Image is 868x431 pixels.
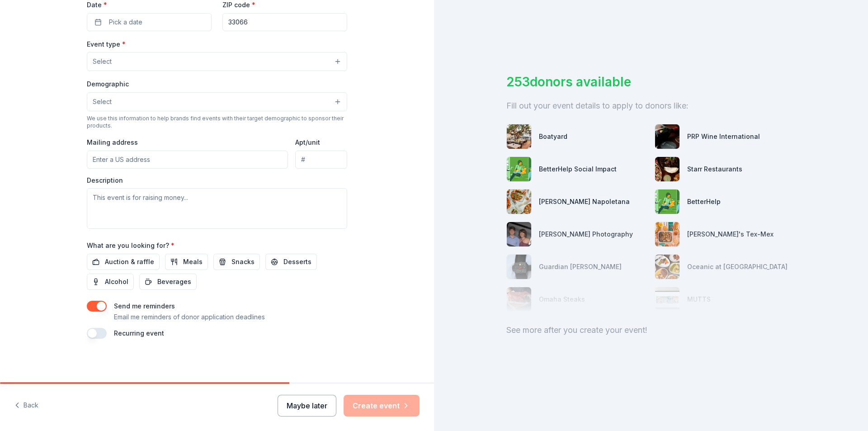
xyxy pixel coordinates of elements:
label: Date [87,0,212,9]
label: Description [87,176,123,185]
div: See more after you create your event! [506,323,796,337]
input: 12345 (U.S. only) [222,13,347,31]
div: PRP Wine International [687,131,760,142]
div: We use this information to help brands find events with their target demographic to sponsor their... [87,115,347,129]
label: ZIP code [222,0,255,9]
span: Snacks [231,256,255,267]
p: Email me reminders of donor application deadlines [114,312,265,322]
button: Select [87,52,347,71]
label: Mailing address [87,138,138,147]
div: BetterHelp [687,196,721,207]
button: Desserts [265,254,317,270]
span: Pick a date [109,17,142,28]
input: Enter a US address [87,151,288,169]
input: # [295,151,347,169]
img: photo for Starr Restaurants [655,157,679,181]
button: Alcohol [87,274,134,290]
div: Boatyard [539,131,567,142]
img: photo for BetterHelp Social Impact [507,157,531,181]
img: photo for Frank Pepe Pizzeria Napoletana [507,189,531,214]
div: 253 donors available [506,72,796,91]
div: Starr Restaurants [687,164,742,175]
img: photo for PRP Wine International [655,124,679,149]
button: Maybe later [278,395,336,417]
span: Alcohol [105,276,128,287]
span: Desserts [283,256,311,267]
div: [PERSON_NAME] Napoletana [539,196,630,207]
span: Select [93,96,112,107]
button: Snacks [213,254,260,270]
label: What are you looking for? [87,241,175,250]
button: Back [14,396,38,415]
label: Send me reminders [114,302,175,310]
span: Auction & raffle [105,256,154,267]
button: Select [87,92,347,111]
div: Fill out your event details to apply to donors like: [506,99,796,113]
button: Auction & raffle [87,254,160,270]
button: Beverages [139,274,197,290]
button: Meals [165,254,208,270]
span: Meals [183,256,203,267]
button: Pick a date [87,13,212,31]
img: photo for Boatyard [507,124,531,149]
div: BetterHelp Social Impact [539,164,617,175]
label: Demographic [87,80,129,89]
img: photo for BetterHelp [655,189,679,214]
label: Recurring event [114,329,164,337]
label: Apt/unit [295,138,320,147]
label: Event type [87,40,126,49]
span: Select [93,56,112,67]
span: Beverages [157,276,191,287]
